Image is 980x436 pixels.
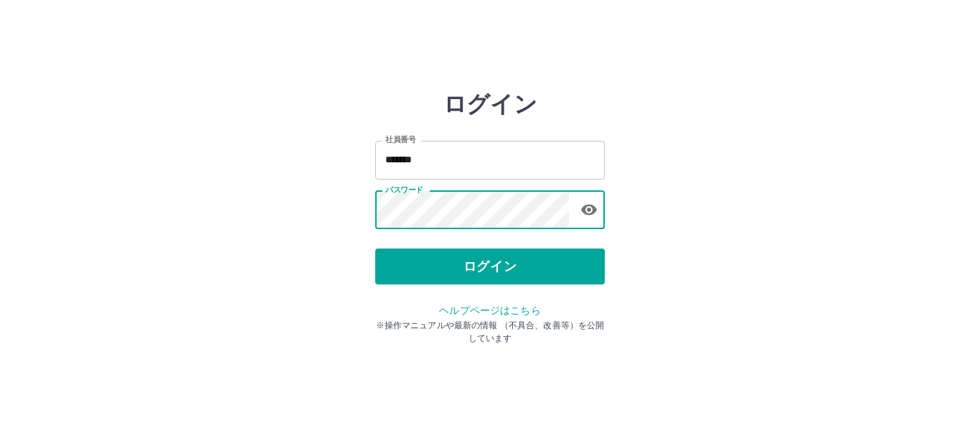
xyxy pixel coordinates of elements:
p: ※操作マニュアルや最新の情報 （不具合、改善等）を公開しています [375,319,605,345]
button: ログイン [375,249,605,284]
label: パスワード [385,185,423,195]
a: ヘルプページはこちら [439,305,540,316]
h2: ログイン [443,91,537,118]
label: 社員番号 [385,134,415,145]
